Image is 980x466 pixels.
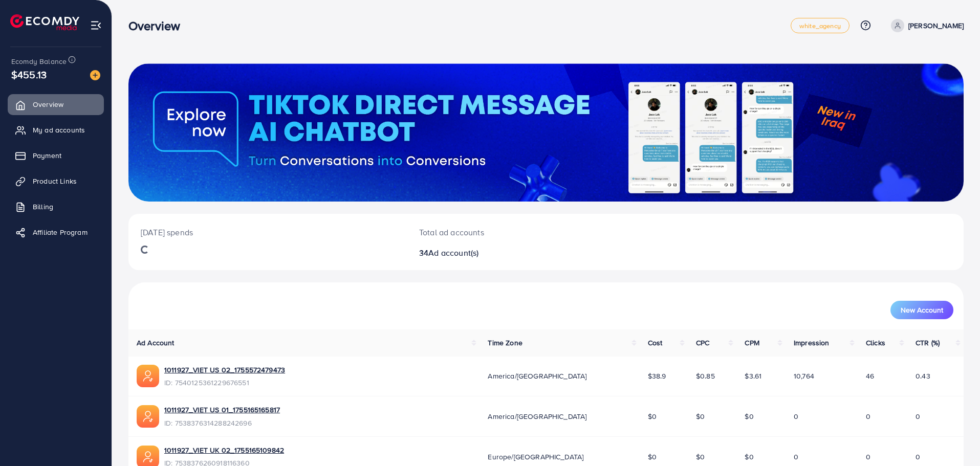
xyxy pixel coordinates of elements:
[33,176,77,186] span: Product Links
[887,19,964,32] a: [PERSON_NAME]
[428,247,478,258] span: Ad account(s)
[164,378,285,388] span: ID: 7540125361229676551
[419,226,603,238] p: Total ad accounts
[8,145,104,166] a: Payment
[648,411,657,421] span: $0
[648,452,657,462] span: $0
[33,227,88,237] span: Affiliate Program
[33,150,61,161] span: Payment
[890,301,953,319] button: New Account
[745,371,761,381] span: $3.61
[794,452,798,462] span: 0
[866,338,885,348] span: Clicks
[488,338,522,348] span: Time Zone
[745,452,753,462] span: $0
[794,411,798,421] span: 0
[745,338,759,348] span: CPM
[488,411,586,421] span: America/[GEOGRAPHIC_DATA]
[866,371,874,381] span: 46
[745,411,753,421] span: $0
[866,452,870,462] span: 0
[696,452,705,462] span: $0
[648,338,663,348] span: Cost
[488,371,586,381] span: America/[GEOGRAPHIC_DATA]
[33,202,53,212] span: Billing
[137,405,159,428] img: ic-ads-acc.e4c84228.svg
[8,120,104,140] a: My ad accounts
[866,411,870,421] span: 0
[791,18,850,33] a: white_agency
[137,365,159,387] img: ic-ads-acc.e4c84228.svg
[908,19,964,32] p: [PERSON_NAME]
[916,371,930,381] span: 0.43
[164,365,285,375] a: 1011927_VIET US 02_1755572479473
[128,18,188,33] h3: Overview
[33,125,85,135] span: My ad accounts
[916,338,940,348] span: CTR (%)
[696,411,705,421] span: $0
[8,171,104,191] a: Product Links
[33,99,63,109] span: Overview
[8,196,104,217] a: Billing
[90,70,100,80] img: image
[137,338,175,348] span: Ad Account
[10,14,79,30] img: logo
[648,371,666,381] span: $38.9
[901,306,943,314] span: New Account
[916,452,920,462] span: 0
[164,405,280,415] a: 1011927_VIET US 01_1755165165817
[794,338,830,348] span: Impression
[8,222,104,242] a: Affiliate Program
[8,94,104,115] a: Overview
[696,338,709,348] span: CPC
[141,226,395,238] p: [DATE] spends
[916,411,920,421] span: 0
[799,23,841,29] span: white_agency
[164,445,284,455] a: 1011927_VIET UK 02_1755165109842
[11,56,67,66] span: Ecomdy Balance
[488,452,583,462] span: Europe/[GEOGRAPHIC_DATA]
[696,371,715,381] span: $0.85
[164,418,280,428] span: ID: 7538376314288242696
[794,371,814,381] span: 10,764
[419,248,603,258] h2: 34
[11,67,47,82] span: $455.13
[90,19,102,31] img: menu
